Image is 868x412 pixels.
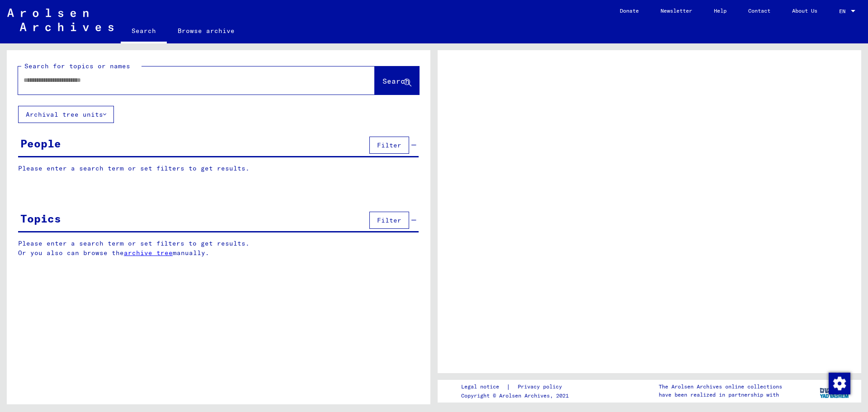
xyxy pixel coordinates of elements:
button: Archival tree units [18,106,114,123]
span: Filter [377,216,401,224]
div: Topics [20,210,61,227]
div: | [461,382,573,392]
button: Filter [369,137,409,154]
button: Search [375,66,419,95]
img: yv_logo.png [818,379,852,402]
p: have been realized in partnership with [659,391,782,399]
span: EN [839,8,849,14]
a: Legal notice [461,382,506,392]
p: Copyright © Arolsen Archives, 2021 [461,392,573,400]
div: People [20,135,61,152]
p: Please enter a search term or set filters to get results. [18,164,419,173]
a: Browse archive [167,20,245,42]
img: Arolsen_neg.svg [7,9,113,31]
mat-label: Search for topics or names [24,62,130,70]
p: Please enter a search term or set filters to get results. Or you also can browse the manually. [18,239,419,258]
p: The Arolsen Archives online collections [659,383,782,391]
a: archive tree [124,249,173,257]
a: Search [121,20,167,43]
img: Change consent [829,373,850,394]
button: Filter [369,212,409,229]
span: Filter [377,141,401,149]
a: Privacy policy [510,382,573,392]
span: Search [382,76,410,85]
